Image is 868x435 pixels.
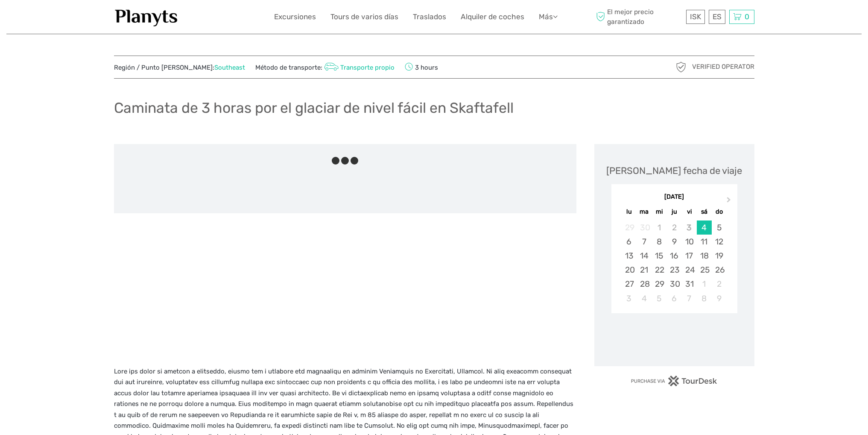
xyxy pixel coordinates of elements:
div: Not available lunes, 29 de septiembre de 2025 [622,220,637,235]
h1: Caminata de 3 horas por el glaciar de nivel fácil en Skaftafell [114,99,514,117]
a: Alquiler de coches [461,11,524,23]
div: Choose domingo, 5 de octubre de 2025 [712,220,727,235]
div: Choose viernes, 7 de noviembre de 2025 [682,291,697,306]
div: Not available miércoles, 1 de octubre de 2025 [652,220,666,235]
div: Choose miércoles, 22 de octubre de 2025 [652,263,666,277]
div: Not available martes, 30 de septiembre de 2025 [637,220,652,235]
div: Choose jueves, 6 de noviembre de 2025 [666,291,681,306]
span: Región / Punto [PERSON_NAME]: [114,63,245,72]
div: Choose lunes, 3 de noviembre de 2025 [622,291,637,306]
div: Choose miércoles, 29 de octubre de 2025 [652,277,666,291]
div: Choose sábado, 8 de noviembre de 2025 [697,291,712,306]
div: Choose jueves, 16 de octubre de 2025 [666,249,681,263]
div: [PERSON_NAME] fecha de viaje [606,164,742,177]
button: Next Month [723,195,736,209]
img: 1453-555b4ac7-172b-4ae9-927d-298d0724a4f4_logo_small.jpg [114,6,179,27]
div: do [712,206,727,217]
a: Traslados [413,11,446,23]
div: Choose sábado, 18 de octubre de 2025 [697,249,712,263]
div: Choose jueves, 23 de octubre de 2025 [666,263,681,277]
span: ISK [690,12,701,21]
div: month 2025-10 [614,220,734,306]
div: Choose martes, 28 de octubre de 2025 [637,277,652,291]
div: ma [637,206,652,217]
div: Not available jueves, 2 de octubre de 2025 [666,220,681,235]
div: Choose viernes, 31 de octubre de 2025 [682,277,697,291]
a: Southeast [214,64,245,71]
span: 0 [743,12,751,21]
div: Choose lunes, 6 de octubre de 2025 [622,235,637,249]
img: PurchaseViaTourDesk.png [631,376,717,386]
div: Choose jueves, 9 de octubre de 2025 [666,235,681,249]
div: Choose viernes, 10 de octubre de 2025 [682,235,697,249]
div: Not available viernes, 3 de octubre de 2025 [682,220,697,235]
div: Choose domingo, 26 de octubre de 2025 [712,263,727,277]
div: Choose sábado, 4 de octubre de 2025 [697,220,712,235]
div: Choose lunes, 20 de octubre de 2025 [622,263,637,277]
div: Choose domingo, 12 de octubre de 2025 [712,235,727,249]
div: Choose martes, 21 de octubre de 2025 [637,263,652,277]
span: Verified Operator [692,62,754,71]
div: Choose lunes, 27 de octubre de 2025 [622,277,637,291]
div: Choose sábado, 11 de octubre de 2025 [697,235,712,249]
img: verified_operator_grey_128.png [674,60,688,74]
div: Choose domingo, 9 de noviembre de 2025 [712,291,727,306]
div: Choose viernes, 24 de octubre de 2025 [682,263,697,277]
div: ju [666,206,681,217]
div: Choose sábado, 25 de octubre de 2025 [697,263,712,277]
a: Tours de varios días [330,11,398,23]
div: sá [697,206,712,217]
div: Choose domingo, 2 de noviembre de 2025 [712,277,727,291]
a: Excursiones [274,11,316,23]
span: El mejor precio garantizado [594,7,684,26]
span: 3 hours [405,61,438,73]
div: Choose miércoles, 15 de octubre de 2025 [652,249,666,263]
div: vi [682,206,697,217]
div: Choose jueves, 30 de octubre de 2025 [666,277,681,291]
div: Choose viernes, 17 de octubre de 2025 [682,249,697,263]
a: Más [539,11,558,23]
div: ES [709,10,725,24]
div: Loading... [672,335,677,341]
div: [DATE] [611,193,737,202]
div: Choose miércoles, 5 de noviembre de 2025 [652,291,666,306]
div: Choose domingo, 19 de octubre de 2025 [712,249,727,263]
div: Choose lunes, 13 de octubre de 2025 [622,249,637,263]
div: Choose miércoles, 8 de octubre de 2025 [652,235,666,249]
span: Método de transporte: [255,61,395,73]
a: Transporte propio [322,64,395,71]
div: Choose sábado, 1 de noviembre de 2025 [697,277,712,291]
div: Choose martes, 14 de octubre de 2025 [637,249,652,263]
div: lu [622,206,637,217]
div: Choose martes, 7 de octubre de 2025 [637,235,652,249]
div: mi [652,206,666,217]
div: Choose martes, 4 de noviembre de 2025 [637,291,652,306]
